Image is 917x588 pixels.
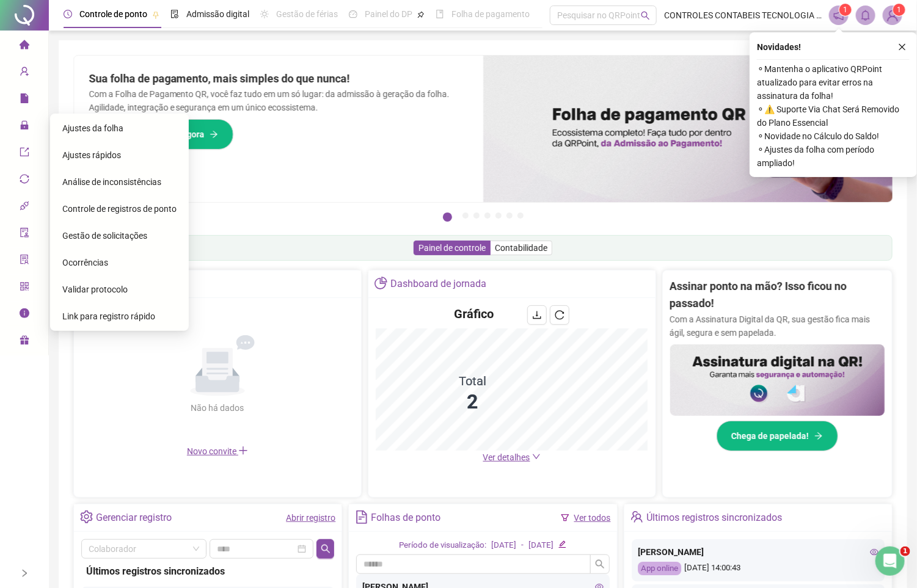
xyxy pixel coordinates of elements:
button: 1 [443,212,452,222]
div: Período de visualização: [399,539,486,552]
div: Não há dados [161,401,274,415]
span: ⚬ Mantenha o aplicativo QRPoint atualizado para evitar erros na assinatura da folha! [757,62,910,103]
span: edit [558,540,566,548]
span: Validar protocolo [62,285,128,294]
span: reload [555,310,564,320]
span: Folha de pagamento [451,9,530,19]
span: sync [20,169,29,193]
button: 6 [506,212,513,219]
span: bell [860,10,871,21]
span: solution [20,249,29,274]
div: Folhas de ponto [371,507,441,528]
iframe: Intercom live chat [875,546,905,576]
a: Abrir registro [286,513,335,523]
div: - [521,539,524,552]
span: notification [833,10,844,21]
span: Controle de registros de ponto [62,204,177,214]
span: search [321,544,331,554]
span: dashboard [349,10,357,18]
div: Dashboard de jornada [390,274,486,294]
div: App online [638,562,681,576]
span: Ajustes da folha [62,123,123,133]
span: audit [20,222,29,247]
button: Chega de papelada! [717,421,838,451]
span: Chega de papelada! [732,429,809,443]
button: 3 [473,212,480,219]
span: setting [80,510,93,523]
span: search [641,11,650,20]
span: pushpin [152,11,159,18]
span: Painel de controle [418,243,486,253]
span: lock [20,115,29,139]
div: Últimos registros sincronizados [86,564,329,579]
div: [DATE] [491,539,516,552]
button: 2 [462,212,469,219]
span: filter [561,514,569,522]
span: pushpin [417,11,425,18]
span: plus [238,446,248,456]
span: 1 [901,546,910,556]
a: Ver todos [574,513,611,523]
span: home [20,34,29,59]
span: Ajustes rápidos [62,150,121,160]
span: clock-circle [64,10,72,18]
span: Painel do DP [365,9,412,19]
span: ⚬ Novidade no Cálculo do Saldo! [757,129,910,143]
span: Gestão de férias [276,9,338,19]
h2: Sua folha de pagamento, mais simples do que nunca! [89,70,469,87]
span: Link para registro rápido [62,311,155,321]
span: arrow-right [210,130,218,139]
span: Ocorrências [62,258,108,267]
span: Ver detalhes [483,452,530,462]
span: ⚬ Ajustes da folha com período ampliado! [757,143,910,170]
span: CONTROLES CONTABEIS TECNOLOGIA DE INFORMAÇÃO LTDA [664,9,822,22]
p: Com a Folha de Pagamento QR, você faz tudo em um só lugar: da admissão à geração da folha. Agilid... [89,87,469,114]
span: Controle de ponto [79,9,147,19]
p: Com a Assinatura Digital da QR, sua gestão fica mais ágil, segura e sem papelada. [670,313,885,339]
span: Novidades ! [757,40,801,54]
span: user-add [20,61,29,85]
span: sun [260,10,269,18]
button: 7 [517,212,524,219]
h2: Assinar ponto na mão? Isso ficou no passado! [670,278,885,313]
span: qrcode [20,276,29,300]
img: 86701 [883,6,902,24]
span: eye [870,548,879,556]
button: 5 [495,212,502,219]
span: info-circle [20,303,29,327]
span: file-done [170,10,179,18]
span: Gestão de solicitações [62,231,147,241]
sup: 1 [839,4,852,16]
span: Novo convite [187,446,248,456]
div: Últimos registros sincronizados [646,507,782,528]
span: export [20,142,29,166]
span: book [436,10,444,18]
span: search [595,559,605,569]
button: 4 [484,212,491,219]
span: ⚬ ⚠️ Suporte Via Chat Será Removido do Plano Essencial [757,103,910,129]
span: api [20,195,29,220]
div: [PERSON_NAME] [638,545,879,559]
span: file [20,88,29,112]
span: close [898,43,907,51]
div: [DATE] [528,539,553,552]
div: [DATE] 14:00:43 [638,562,879,576]
span: arrow-right [814,432,823,440]
span: 1 [844,5,848,14]
span: gift [20,330,29,354]
span: team [630,510,643,523]
span: 1 [897,5,902,14]
span: Contabilidade [495,243,547,253]
a: Ver detalhes down [483,452,541,462]
img: banner%2F02c71560-61a6-44d4-94b9-c8ab97240462.png [670,344,885,416]
span: right [20,569,29,578]
span: Admissão digital [186,9,249,19]
span: down [532,452,541,461]
div: Gerenciar registro [96,507,172,528]
img: banner%2F8d14a306-6205-4263-8e5b-06e9a85ad873.png [483,56,893,202]
span: pie-chart [374,277,387,289]
span: download [532,310,542,320]
span: Análise de inconsistências [62,177,161,187]
sup: Atualize o seu contato no menu Meus Dados [893,4,905,16]
h4: Gráfico [454,305,494,322]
